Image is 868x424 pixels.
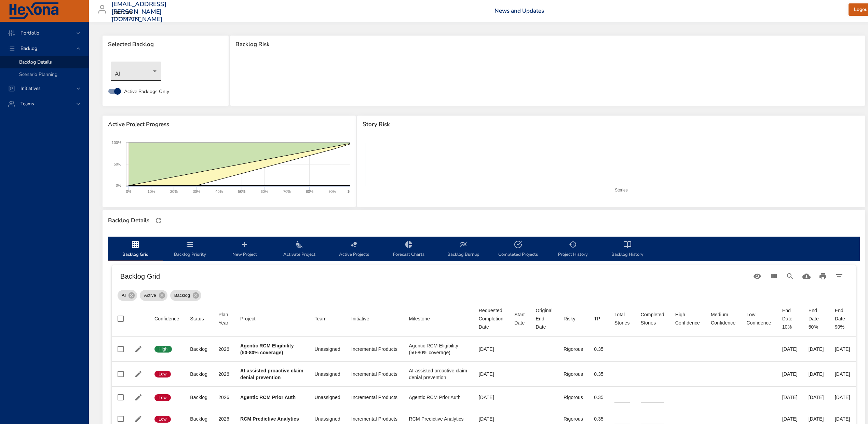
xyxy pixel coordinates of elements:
[363,121,859,128] span: Story Risk
[835,371,850,377] div: [DATE]
[641,310,664,327] div: Sort
[536,306,553,331] span: Original End Date
[118,292,130,299] span: AI
[614,310,630,327] div: Total Stories
[351,371,398,377] div: Incremental Products
[809,306,824,331] div: End Date 50%
[190,415,207,422] div: Backlog
[314,315,326,323] div: Team
[409,415,468,422] div: RCM Predictive Analytics
[108,237,860,261] div: backlog-tab
[154,315,179,323] div: Sort
[118,290,137,301] div: AI
[594,346,603,353] div: 0.35
[594,315,600,323] div: TP
[765,268,782,284] button: View Columns
[15,101,40,107] span: Teams
[108,41,223,48] span: Selected Backlog
[218,371,229,377] div: 2026
[675,310,700,327] div: Sort
[111,7,141,18] div: Raintree
[550,240,596,259] span: Project History
[351,315,398,323] span: Initiative
[111,62,161,81] div: AI
[221,240,268,259] span: New Project
[809,415,824,422] div: [DATE]
[594,315,603,323] span: TP
[347,189,357,194] text: 100%
[798,268,815,284] button: Download CSV
[831,268,847,284] button: Filter Table
[306,189,313,194] text: 80%
[835,394,850,401] div: [DATE]
[190,346,207,353] div: Backlog
[276,240,323,259] span: Activate Project
[170,290,201,301] div: Backlog
[133,344,144,354] button: Edit Project Details
[170,292,194,299] span: Backlog
[479,346,503,353] div: [DATE]
[479,306,503,331] div: Sort
[154,395,171,401] span: Low
[536,306,553,331] div: Sort
[235,41,860,48] span: Backlog Risk
[331,240,377,259] span: Active Projects
[564,415,583,422] div: Rigorous
[409,315,468,323] span: Milestone
[514,310,525,327] div: Sort
[409,315,430,323] div: Sort
[314,315,326,323] div: Sort
[615,188,628,193] text: Stories
[675,310,700,327] div: High Confidence
[218,415,229,422] div: 2026
[835,415,850,422] div: [DATE]
[711,310,735,327] div: Sort
[133,414,144,424] button: Edit Project Details
[835,306,850,331] div: End Date 90%
[409,367,468,381] div: AI-assisted proactive claim denial prevention
[154,371,171,377] span: Low
[240,315,303,323] span: Project
[746,310,771,327] div: Low Confidence
[190,371,207,377] div: Backlog
[238,189,245,194] text: 50%
[815,268,831,284] button: Print
[564,315,575,323] div: Risky
[124,88,169,95] span: Active Backlogs Only
[479,306,503,331] div: Requested Completion Date
[154,346,172,352] span: High
[190,315,207,323] span: Status
[809,394,824,401] div: [DATE]
[594,371,603,377] div: 0.35
[351,394,398,401] div: Incremental Products
[112,240,159,259] span: Backlog Grid
[116,183,121,187] text: 0%
[108,121,350,128] span: Active Project Progress
[564,346,583,353] div: Rigorous
[140,292,160,299] span: Active
[218,310,229,327] span: Plan Year
[328,189,336,194] text: 90%
[193,189,200,194] text: 30%
[782,394,798,401] div: [DATE]
[409,394,468,401] div: Agentic RCM Prior Auth
[594,415,603,422] div: 0.35
[564,394,583,401] div: Rigorous
[514,310,525,327] div: Start Date
[564,315,583,323] span: Risky
[240,315,256,323] div: Sort
[218,346,229,353] div: 2026
[106,215,151,226] div: Backlog Details
[351,346,398,353] div: Incremental Products
[153,215,164,226] button: Refresh Page
[240,416,299,422] b: RCM Predictive Analytics
[240,368,303,380] b: AI-assisted proactive claim denial prevention
[218,310,229,327] div: Sort
[19,71,57,78] span: Scenario Planning
[782,268,798,284] button: Search
[641,310,664,327] div: Completed Stories
[782,415,798,422] div: [DATE]
[479,371,503,377] div: [DATE]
